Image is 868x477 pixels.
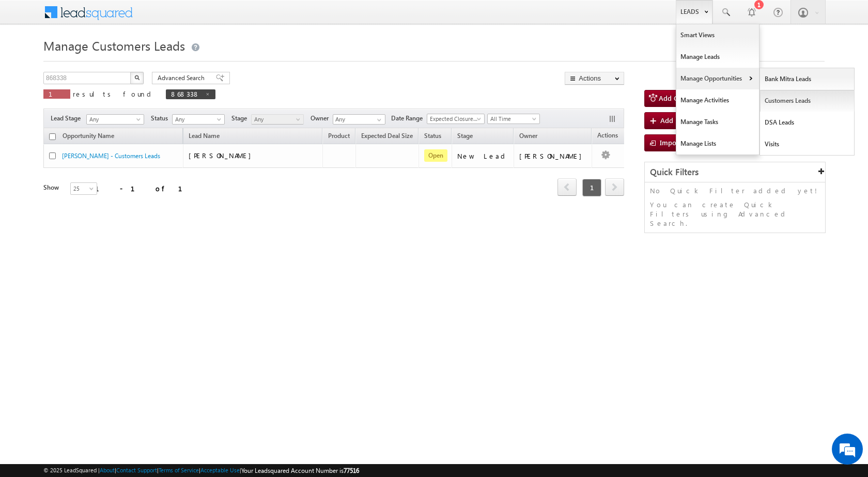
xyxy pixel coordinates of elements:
[676,46,759,68] a: Manage Leads
[419,130,446,144] a: Status
[57,130,119,144] a: Opportunity Name
[391,114,427,123] span: Date Range
[519,151,587,161] div: [PERSON_NAME]
[676,111,759,133] a: Manage Tasks
[189,151,256,160] span: [PERSON_NAME]
[760,112,855,133] a: DSA Leads
[116,467,157,473] a: Contact Support
[557,179,577,196] a: prev
[760,90,855,112] a: Customers Leads
[43,37,185,54] span: Manage Customers Leads
[18,54,43,68] img: d_60004797649_company_0_60004797649
[457,132,473,140] span: Stage
[241,467,359,474] span: Your Leadsquared Account Number is
[605,179,624,196] a: next
[557,178,577,196] span: prev
[660,116,706,125] span: Add New Lead
[141,318,188,332] em: Start Chat
[487,114,540,124] a: All Time
[660,138,737,147] span: Import Customers Leads
[95,182,195,194] div: 1 - 1 of 1
[676,24,759,46] a: Smart Views
[159,467,199,473] a: Terms of Service
[183,130,225,144] span: Lead Name
[73,89,155,98] span: results found
[424,149,447,162] span: Open
[62,152,160,160] a: [PERSON_NAME] - Customers Leads
[134,75,139,80] img: Search
[63,132,114,140] span: Opportunity Name
[251,114,304,125] a: Any
[172,114,225,125] a: Any
[676,133,759,155] a: Manage Lists
[51,114,85,123] span: Lead Stage
[100,467,115,473] a: About
[565,72,624,85] button: Actions
[488,114,537,124] span: All Time
[333,114,385,125] input: Type to Search
[371,115,384,125] a: Show All Items
[760,133,855,155] a: Visits
[87,115,141,124] span: Any
[452,130,478,144] a: Stage
[328,132,350,140] span: Product
[231,114,251,123] span: Stage
[676,68,759,89] a: Manage Opportunities
[605,178,624,196] span: next
[760,68,855,90] a: Bank Mitra Leads
[171,89,200,98] span: 868338
[519,132,537,140] span: Owner
[645,162,825,182] div: Quick Filters
[659,94,727,102] span: Add Customers Leads
[158,73,208,83] span: Advanced Search
[43,466,359,475] span: © 2025 LeadSquared | | | | |
[356,130,418,144] a: Expected Deal Size
[71,184,98,193] span: 25
[427,114,481,124] span: Expected Closure Date
[344,467,359,474] span: 77516
[311,114,333,123] span: Owner
[427,114,485,124] a: Expected Closure Date
[582,179,601,196] span: 1
[54,54,174,68] div: Chat with us now
[49,89,65,98] span: 1
[650,186,820,195] p: No Quick Filter added yet!
[13,96,189,310] textarea: Type your message and hit 'Enter'
[592,130,623,143] span: Actions
[457,151,509,161] div: New Lead
[252,115,301,124] span: Any
[49,133,56,140] input: Check all records
[70,182,97,195] a: 25
[676,89,759,111] a: Manage Activities
[173,115,222,124] span: Any
[43,183,62,192] div: Show
[650,200,820,228] p: You can create Quick Filters using Advanced Search.
[200,467,240,473] a: Acceptable Use
[361,132,413,140] span: Expected Deal Size
[151,114,172,123] span: Status
[169,5,194,30] div: Minimize live chat window
[86,114,144,125] a: Any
